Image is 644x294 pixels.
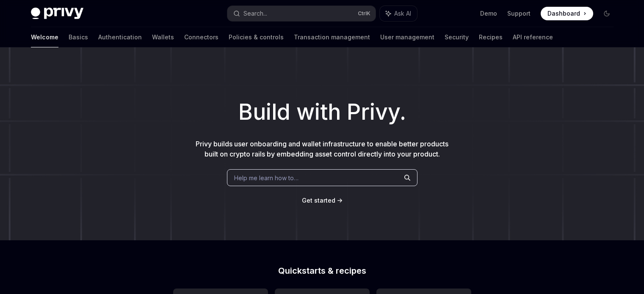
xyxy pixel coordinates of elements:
[227,6,376,21] button: Search...CtrlK
[243,8,267,19] div: Search...
[294,27,370,47] a: Transaction management
[14,96,630,129] h1: Build with Privy.
[507,9,531,18] a: Support
[184,27,218,47] a: Connectors
[69,27,88,47] a: Basics
[229,27,284,47] a: Policies & controls
[445,27,469,47] a: Security
[302,197,335,204] span: Get started
[31,8,83,19] img: dark logo
[394,9,411,18] span: Ask AI
[600,7,614,20] button: Toggle dark mode
[480,9,497,18] a: Demo
[173,267,471,275] h2: Quickstarts & recipes
[547,9,580,18] span: Dashboard
[98,27,142,47] a: Authentication
[152,27,174,47] a: Wallets
[513,27,553,47] a: API reference
[380,27,434,47] a: User management
[358,10,370,17] span: Ctrl K
[541,7,593,20] a: Dashboard
[479,27,503,47] a: Recipes
[196,140,448,158] span: Privy builds user onboarding and wallet infrastructure to enable better products built on crypto ...
[380,6,417,21] button: Ask AI
[302,196,335,205] a: Get started
[31,27,58,47] a: Welcome
[234,173,299,182] span: Help me learn how to…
